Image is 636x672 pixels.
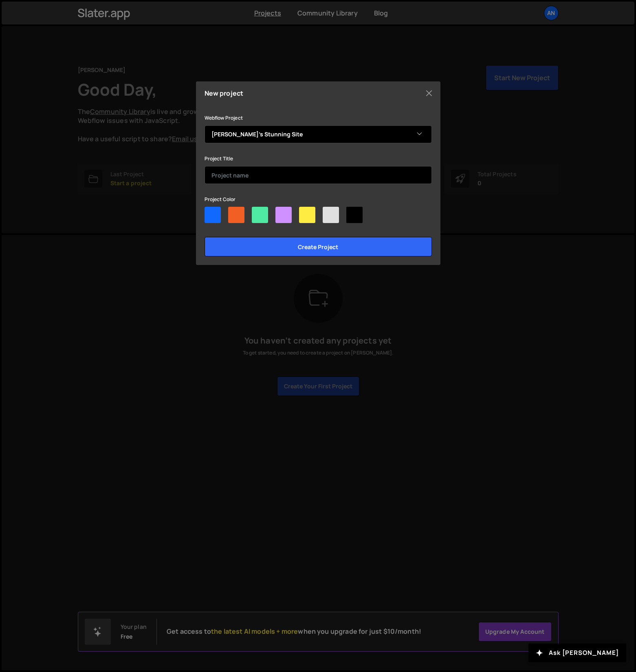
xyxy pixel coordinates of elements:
[205,166,432,184] input: Project name
[205,195,236,204] label: Project Color
[205,114,243,122] label: Webflow Project
[205,155,233,163] label: Project Title
[205,237,432,256] input: Create project
[528,644,626,662] button: Ask [PERSON_NAME]
[423,87,435,99] button: Close
[205,90,244,96] h5: New project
